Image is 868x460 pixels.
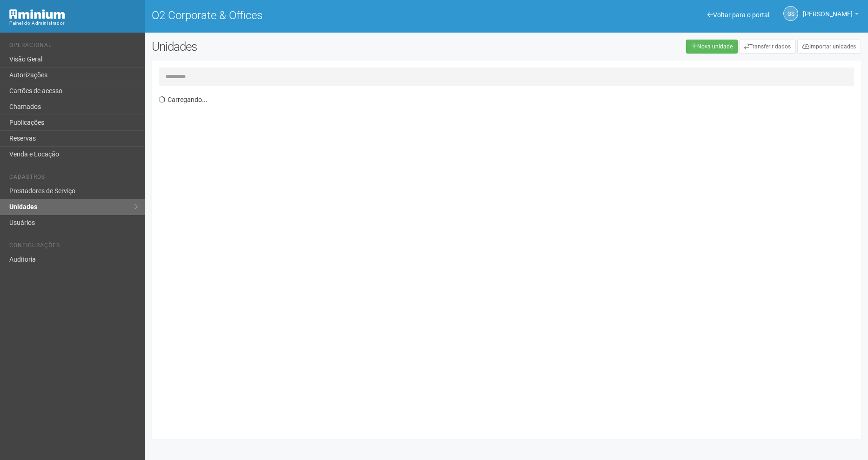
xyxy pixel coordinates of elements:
[803,1,853,18] span: Gabriela Souza
[783,6,798,21] a: GS
[152,40,439,54] h2: Unidades
[797,40,861,54] a: Importar unidades
[159,91,861,432] div: Carregando...
[9,174,138,183] li: Cadastros
[152,9,499,21] h1: O2 Corporate & Offices
[9,9,65,19] img: Minium
[803,12,859,19] a: [PERSON_NAME]
[739,40,796,54] a: Transferir dados
[9,42,138,52] li: Operacional
[686,40,738,54] a: Nova unidade
[707,11,769,19] a: Voltar para o portal
[9,19,138,27] div: Painel do Administrador
[9,242,138,252] li: Configurações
